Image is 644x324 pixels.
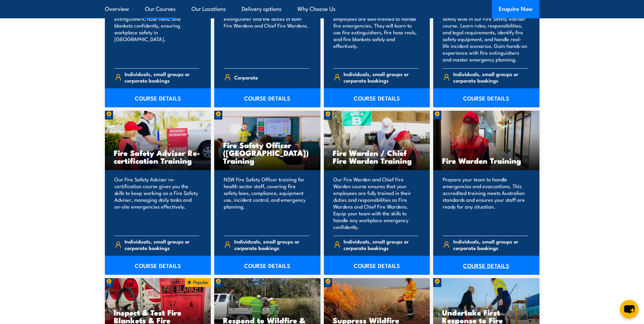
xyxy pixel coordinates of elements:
[234,238,309,251] span: Individuals, small groups or corporate bookings
[333,2,419,63] p: Our Fire Extinguisher and Fire Warden course will ensure your employees are well-trained to handl...
[442,157,531,164] h3: Fire Warden Training
[453,238,528,251] span: Individuals, small groups or corporate bookings
[105,88,211,107] a: COURSE DETAILS
[105,256,211,275] a: COURSE DETAILS
[433,256,539,275] a: COURSE DETAILS
[453,71,528,84] span: Individuals, small groups or corporate bookings
[223,141,312,164] h3: Fire Safety Officer ([GEOGRAPHIC_DATA]) Training
[125,238,199,251] span: Individuals, small groups or corporate bookings
[114,176,200,230] p: Our Fire Safety Adviser re-certification course gives you the skills to keep working as a Fire Sa...
[324,256,430,275] a: COURSE DETAILS
[234,72,258,83] span: Corporate
[344,238,418,251] span: Individuals, small groups or corporate bookings
[443,176,528,230] p: Prepare your team to handle emergencies and evacuations. This accredited training meets Australia...
[114,149,202,164] h3: Fire Safety Adviser Re-certification Training
[214,88,320,107] a: COURSE DETAILS
[224,2,309,63] p: Our Fire Combo Awareness Day includes training on how to use a fire extinguisher and the duties o...
[620,300,639,319] button: chat-button
[333,149,421,164] h3: Fire Warden / Chief Fire Warden Training
[125,71,199,84] span: Individuals, small groups or corporate bookings
[214,256,320,275] a: COURSE DETAILS
[344,71,418,84] span: Individuals, small groups or corporate bookings
[224,176,309,230] p: NSW Fire Safety Officer training for health sector staff, covering fire safety laws, compliance, ...
[333,176,419,230] p: Our Fire Warden and Chief Fire Warden course ensures that your employees are fully trained in the...
[114,2,200,63] p: Train your team in essential fire safety. Learn to use fire extinguishers, hose reels, and blanke...
[433,88,539,107] a: COURSE DETAILS
[443,2,528,63] p: Equip your team in [GEOGRAPHIC_DATA] with key fire safety skills in our Fire Safety Adviser cours...
[324,88,430,107] a: COURSE DETAILS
